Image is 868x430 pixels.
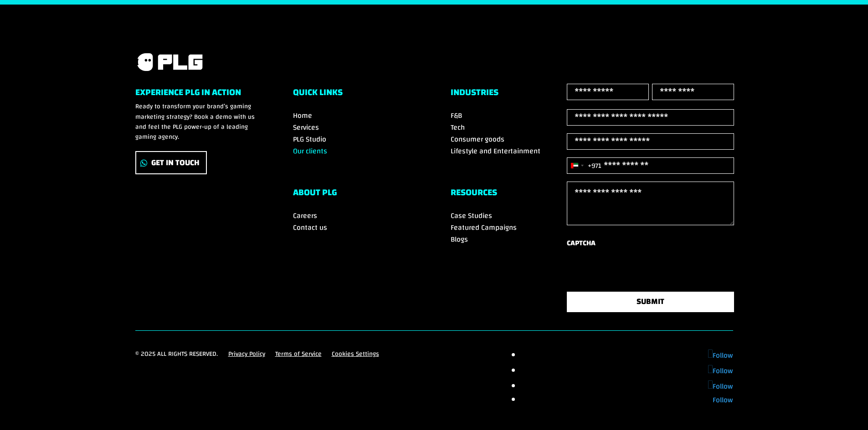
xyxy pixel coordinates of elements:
a: Consumer goods [451,132,504,146]
a: Follow on X [708,364,733,378]
img: PLG logo [135,52,204,72]
h6: ABOUT PLG [293,188,418,202]
a: Follow on Twitch [713,393,733,407]
a: Home [293,109,312,122]
a: Contact us [293,221,327,234]
span: Follow [713,379,733,393]
a: Services [293,121,319,134]
span: Follow [713,364,733,378]
a: Lifestyle and Entertainment [451,144,540,158]
button: Selected country [567,158,601,173]
a: PLG Studio [293,132,326,146]
a: Cookies Settings [332,349,379,363]
iframe: reCAPTCHA [567,253,705,289]
h6: Experience PLG in Action [135,88,260,101]
a: Featured Campaigns [451,221,517,234]
h6: Industries [451,88,575,101]
h6: Quick Links [293,88,418,101]
a: Case Studies [451,209,492,223]
span: Follow [713,393,733,407]
a: Tech [451,121,465,134]
a: Our clients [293,144,327,158]
a: Follow on Instagram [708,379,733,393]
a: Follow on Facebook [708,349,733,362]
a: Blogs [451,233,468,246]
iframe: Chat Widget [822,386,868,430]
label: CAPTCHA [567,237,596,249]
button: SUBMIT [567,292,734,312]
p: Ready to transform your brand’s gaming marketing strategy? Book a demo with us and feel the PLG p... [135,101,260,142]
a: Get In Touch [135,151,207,174]
a: F&B [451,109,462,122]
p: © 2025 All rights reserved. [135,349,218,359]
a: Careers [293,209,317,223]
span: Follow [713,349,733,362]
h6: RESOURCES [451,188,575,202]
div: +971 [588,160,601,172]
a: PLG [135,52,204,76]
a: Privacy Policy [228,349,265,363]
a: Terms of Service [275,349,322,363]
